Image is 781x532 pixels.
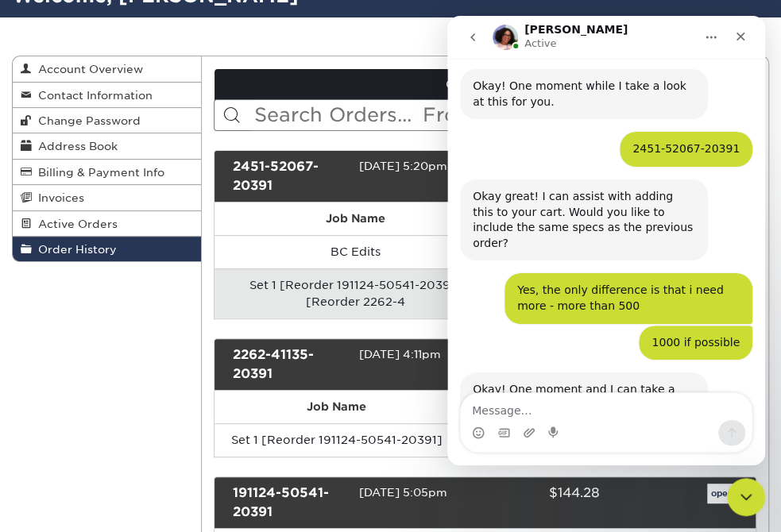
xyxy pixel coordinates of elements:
[215,202,496,235] th: Job Name
[215,391,458,423] th: Job Name
[32,243,117,256] span: Order History
[447,16,765,465] iframe: Intercom live chat
[32,166,164,179] span: Billing & Payment Info
[420,100,588,130] input: From...
[215,268,496,318] td: Set 1 [Reorder 191124-50541-20391] [Reorder 2262-4
[221,157,359,195] div: 2451-52067-20391
[32,191,84,204] span: Invoices
[221,484,359,522] div: 191124-50541-20391
[215,423,458,457] td: Set 1 [Reorder 191124-50541-20391]
[215,235,496,268] td: BC Edits
[13,83,201,108] a: Contact Information
[32,114,141,127] span: Change Password
[13,160,201,185] a: Billing & Payment Info
[13,211,201,237] a: Active Orders
[32,140,118,152] span: Address Book
[32,218,118,230] span: Active Orders
[359,348,441,360] span: [DATE] 4:11pm
[13,185,201,210] a: Invoices
[32,89,153,102] span: Contact Information
[359,486,447,499] span: [DATE] 5:05pm
[32,63,143,75] span: Account Overview
[215,69,756,99] a: Order History
[13,56,201,82] a: Account Overview
[13,108,201,133] a: Change Password
[474,484,612,522] div: $144.28
[13,237,201,261] a: Order History
[13,133,201,159] a: Address Book
[253,100,420,130] input: Search Orders...
[727,478,765,516] iframe: Intercom live chat
[221,345,359,384] div: 2262-41135-20391
[359,160,447,172] span: [DATE] 5:20pm
[707,484,737,504] a: open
